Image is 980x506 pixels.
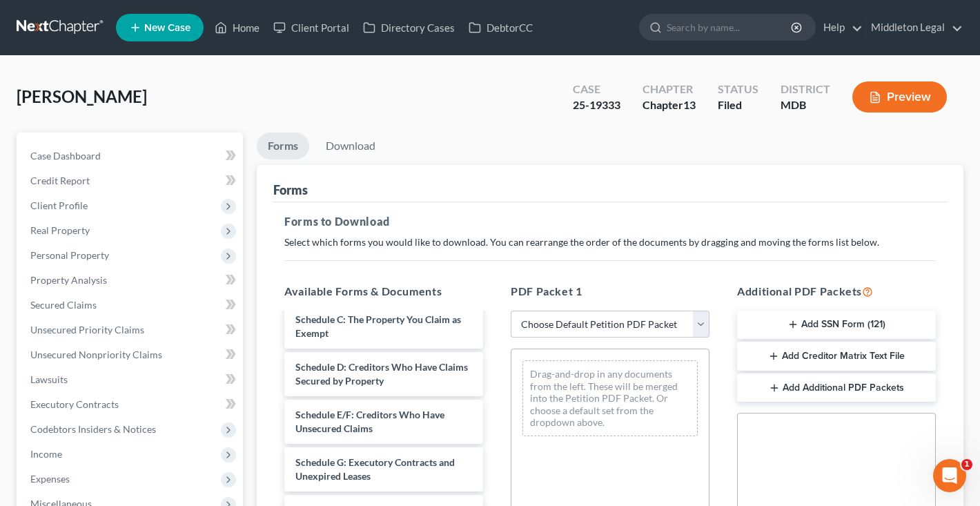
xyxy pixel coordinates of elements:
[284,235,936,249] p: Select which forms you would like to download. You can rearrange the order of the documents by dr...
[643,81,696,97] div: Chapter
[144,23,190,33] span: New Case
[573,81,620,97] div: Case
[19,168,243,193] a: Credit Report
[295,361,468,387] span: Schedule D: Creditors Who Have Claims Secured by Property
[30,473,70,485] span: Expenses
[737,342,936,371] button: Add Creditor Matrix Text File
[273,182,308,198] div: Forms
[295,313,461,339] span: Schedule C: The Property You Claim as Exempt
[19,392,243,417] a: Executory Contracts
[737,283,936,300] h5: Additional PDF Packets
[30,249,109,261] span: Personal Property
[19,293,243,318] a: Secured Claims
[683,98,696,111] span: 13
[511,283,709,300] h5: PDF Packet 1
[19,367,243,392] a: Lawsuits
[30,200,88,211] span: Client Profile
[19,318,243,342] a: Unsecured Priority Claims
[961,459,972,470] span: 1
[781,97,830,113] div: MDB
[266,15,356,40] a: Client Portal
[30,324,144,335] span: Unsecured Priority Claims
[30,398,119,410] span: Executory Contracts
[315,133,386,159] a: Download
[718,81,758,97] div: Status
[17,86,147,106] span: [PERSON_NAME]
[19,342,243,367] a: Unsecured Nonpriority Claims
[737,311,936,340] button: Add SSN Form (121)
[30,150,101,162] span: Case Dashboard
[30,224,90,236] span: Real Property
[643,97,696,113] div: Chapter
[257,133,309,159] a: Forms
[737,373,936,402] button: Add Additional PDF Packets
[284,283,483,300] h5: Available Forms & Documents
[30,423,156,435] span: Codebtors Insiders & Notices
[295,456,455,482] span: Schedule G: Executory Contracts and Unexpired Leases
[295,409,444,434] span: Schedule E/F: Creditors Who Have Unsecured Claims
[667,14,793,40] input: Search by name...
[573,97,620,113] div: 25-19333
[356,15,462,40] a: Directory Cases
[864,15,963,40] a: Middleton Legal
[852,81,947,113] button: Preview
[30,448,62,460] span: Income
[816,15,863,40] a: Help
[781,81,830,97] div: District
[462,15,540,40] a: DebtorCC
[19,268,243,293] a: Property Analysis
[522,360,698,436] div: Drag-and-drop in any documents from the left. These will be merged into the Petition PDF Packet. ...
[284,213,936,230] h5: Forms to Download
[30,373,68,385] span: Lawsuits
[30,299,97,311] span: Secured Claims
[19,144,243,168] a: Case Dashboard
[30,175,90,186] span: Credit Report
[30,349,162,360] span: Unsecured Nonpriority Claims
[208,15,266,40] a: Home
[718,97,758,113] div: Filed
[933,459,966,492] iframe: Intercom live chat
[30,274,107,286] span: Property Analysis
